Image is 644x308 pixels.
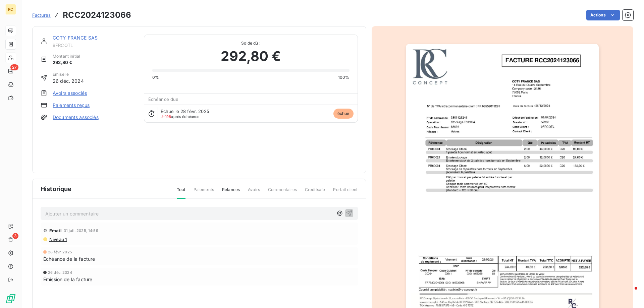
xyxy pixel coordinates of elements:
[63,9,131,21] h3: RCC2024123066
[222,187,240,198] span: Relances
[53,90,87,97] a: Avoirs associés
[53,77,84,84] span: 26 déc. 2024
[48,250,72,254] span: 28 févr. 2025
[148,97,179,102] span: Échéance due
[32,12,51,18] span: Factures
[53,35,98,41] a: COTY FRANCE SAS
[305,187,325,198] span: Creditsafe
[248,187,260,198] span: Avoirs
[32,12,51,18] a: Factures
[586,10,620,20] button: Actions
[12,233,18,239] span: 3
[41,184,72,193] span: Historique
[177,187,185,199] span: Tout
[64,229,98,233] span: 31 juil. 2025, 14:59
[161,109,209,114] span: Échue le 28 févr. 2025
[53,102,90,109] a: Paiements reçus
[53,59,80,66] span: 292,80 €
[161,114,171,119] span: J+196
[333,187,358,198] span: Portail client
[53,114,99,121] a: Documents associés
[10,64,18,70] span: 27
[43,276,92,283] span: Émission de la facture
[333,109,354,119] span: échue
[161,115,200,119] span: après échéance
[152,74,159,80] span: 0%
[53,43,136,48] span: 9FRCOTL
[53,71,84,77] span: Émise le
[5,4,16,15] div: RC
[268,187,297,198] span: Commentaires
[53,53,80,59] span: Montant initial
[152,40,350,46] span: Solde dû :
[221,46,280,66] span: 292,80 €
[5,293,16,304] img: Logo LeanPay
[338,74,350,80] span: 100%
[194,187,214,198] span: Paiements
[621,285,637,301] iframe: Intercom live chat
[43,255,95,262] span: Échéance de la facture
[49,237,67,242] span: Niveau 1
[49,228,62,233] span: Email
[48,270,72,274] span: 26 déc. 2024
